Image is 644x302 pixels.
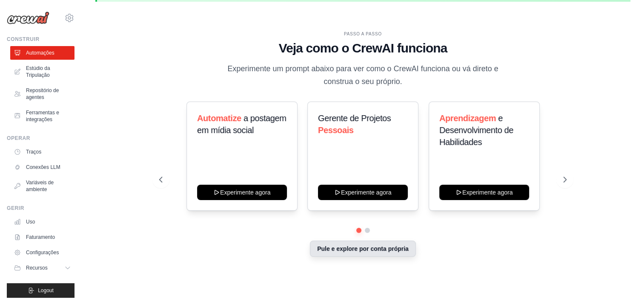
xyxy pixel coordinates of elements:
[439,113,496,123] span: Aprendizagem
[7,12,49,24] img: Logotipo
[310,241,416,257] button: Pule e explore por conta própria
[38,287,54,294] span: Logout
[26,249,59,256] font: Configurações
[10,215,74,229] a: Uso
[439,185,529,200] button: Experimente agora
[7,205,74,212] div: Gerir
[26,264,48,271] span: Recursos
[7,283,74,298] button: Logout
[462,188,512,197] font: Experimente agora
[7,36,74,43] div: Construir
[26,148,41,155] font: Traços
[7,135,74,142] div: Operar
[26,234,55,241] font: Faturamento
[26,87,71,101] font: Repositório de agentes
[26,164,60,171] font: Conexões LLM
[10,84,74,104] a: Repositório de agentes
[10,261,74,275] button: Recursos
[26,109,71,123] font: Ferramentas e integrações
[26,49,54,56] font: Automações
[10,176,74,196] a: Variáveis de ambiente
[318,125,354,135] span: Pessoais
[26,218,35,225] font: Uso
[220,188,270,197] font: Experimente agora
[220,63,506,88] p: Experimente um prompt abaixo para ver como o CrewAI funciona ou vá direto e construa o seu próprio.
[10,230,74,244] a: Faturamento
[10,145,74,159] a: Traços
[26,179,71,193] font: Variáveis de ambiente
[10,46,74,60] a: Automações
[318,113,391,123] span: Gerente de Projetos
[601,261,644,302] div: Widget de chat
[197,185,287,200] button: Experimente agora
[341,188,391,197] font: Experimente agora
[10,61,74,82] a: Estúdio da Tripulação
[10,246,74,259] a: Configurações
[159,31,567,37] div: PASSO A PASSO
[601,261,644,302] iframe: Chat Widget
[318,185,408,200] button: Experimente agora
[10,106,74,126] a: Ferramentas e integrações
[197,113,286,135] span: a postagem em mídia social
[26,65,71,78] font: Estúdio da Tripulação
[439,113,513,147] span: e Desenvolvimento de Habilidades
[197,113,241,123] span: Automatize
[159,41,567,56] h1: Veja como o CrewAI funciona
[10,160,74,174] a: Conexões LLM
